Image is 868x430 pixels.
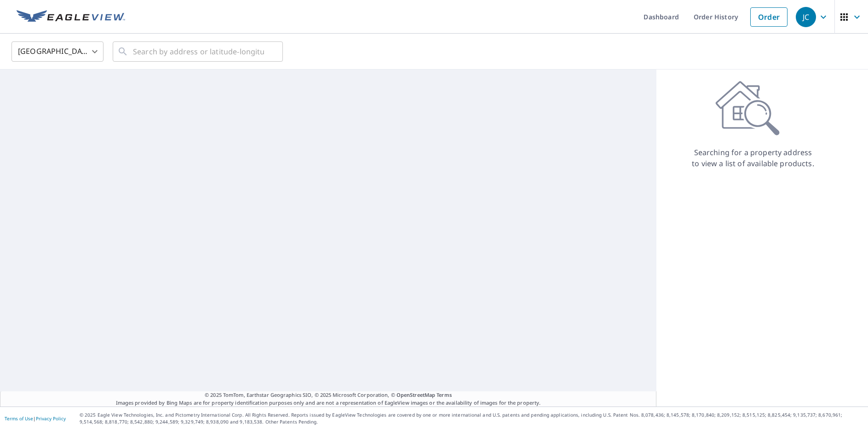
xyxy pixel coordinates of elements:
[133,39,264,64] input: Search by address or latitude-longitude
[397,391,435,398] a: OpenStreetMap
[437,391,452,398] a: Terms
[17,10,125,24] img: EV Logo
[205,391,452,399] span: © 2025 TomTom, Earthstar Geographics SIO, © 2025 Microsoft Corporation, ©
[36,415,66,422] a: Privacy Policy
[5,415,33,422] a: Terms of Use
[796,7,816,27] div: JC
[750,7,788,27] a: Order
[11,39,103,64] div: [GEOGRAPHIC_DATA]
[5,416,66,421] p: |
[80,412,863,425] p: © 2025 Eagle View Technologies, Inc. and Pictometry International Corp. All Rights Reserved. Repo...
[691,147,815,169] p: Searching for a property address to view a list of available products.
